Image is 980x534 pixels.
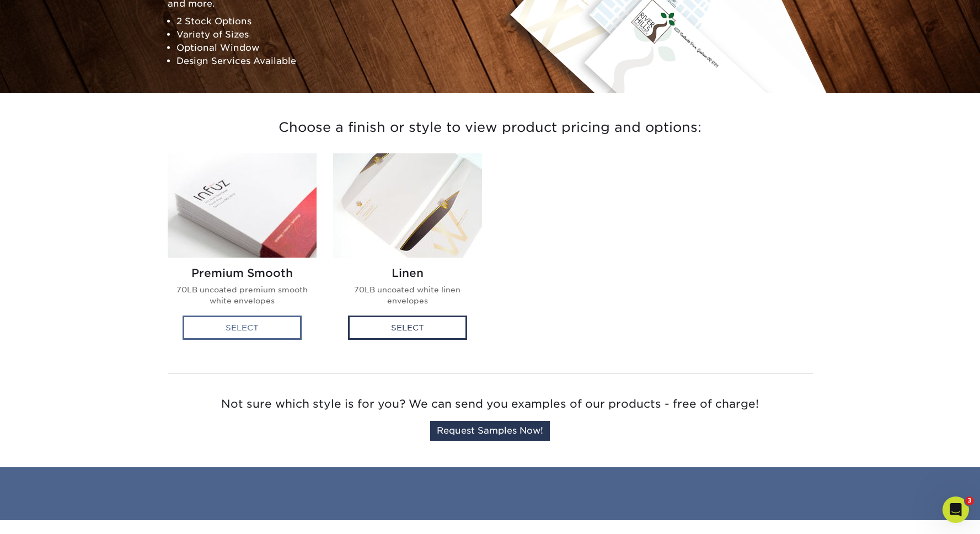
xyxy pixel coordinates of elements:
[168,153,317,258] img: Premium Smooth Envelopes
[176,54,482,67] li: Design Services Available
[176,266,308,280] h2: Premium Smooth
[168,153,317,351] a: Premium Smooth Envelopes Premium Smooth 70LB uncoated premium smooth white envelopes Select
[942,496,969,523] iframe: Intercom live chat
[176,28,482,41] li: Variety of Sizes
[342,266,473,280] h2: Linen
[176,41,482,54] li: Optional Window
[333,153,482,351] a: Linen Envelopes Linen 70LB uncoated white linen envelopes Select
[176,284,308,307] p: 70LB uncoated premium smooth white envelopes
[430,421,550,441] a: Request Samples Now!
[183,316,302,340] div: Select
[176,14,482,28] li: 2 Stock Options
[168,396,813,412] p: Not sure which style is for you? We can send you examples of our products - free of charge!
[965,496,974,505] span: 3
[342,284,473,307] p: 70LB uncoated white linen envelopes
[348,316,467,340] div: Select
[333,153,482,258] img: Linen Envelopes
[168,106,813,149] h3: Choose a finish or style to view product pricing and options:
